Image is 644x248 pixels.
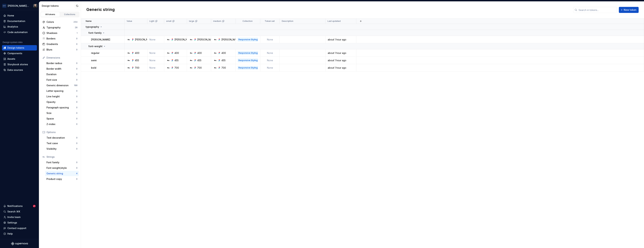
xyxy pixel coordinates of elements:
[45,116,79,121] a: Space0
[86,25,99,29] p: typography
[135,59,139,62] div: 455
[46,84,74,87] div: Generic dimension
[76,73,77,76] div: 0
[75,26,77,29] div: 28
[265,20,275,22] p: Token set
[7,25,18,28] div: Analytics
[91,38,110,41] p: [PERSON_NAME]
[45,171,79,176] a: Generic string4
[45,61,79,66] a: Border radius0
[326,38,356,41] div: about 1 hour ago
[46,106,76,109] div: Paragraph spacing
[91,66,96,69] p: bold
[45,160,79,165] a: Font family0
[2,203,37,209] button: Notifications21
[7,68,23,72] div: Data sources
[46,62,76,65] div: Border radius
[221,59,226,62] div: 455
[174,38,193,41] div: [PERSON_NAME]
[238,51,258,55] div: Responsive Styling
[1,2,38,9] button: [PERSON_NAME] AirlinesTeunis Vorsteveld
[76,167,77,169] div: 0
[238,38,258,41] div: Responsive Styling
[76,147,77,150] div: 0
[260,57,280,64] td: None
[76,101,77,103] div: 0
[189,20,194,22] p: large
[76,123,77,126] div: 0
[46,136,76,139] div: Text decoration
[76,43,77,45] div: 0
[2,51,37,56] a: Components
[42,13,59,16] div: All tokens
[46,147,76,151] div: Visibility
[197,38,216,41] div: [PERSON_NAME]
[76,67,77,70] div: 0
[45,141,79,146] a: Text case0
[46,100,76,104] div: Opacity
[2,13,37,18] a: Home
[45,146,79,152] a: Visibility0
[46,155,77,159] div: Strings
[7,232,13,235] div: Help
[41,25,79,30] a: Typography28
[76,79,77,81] div: 0
[46,78,76,82] div: Font size
[7,227,26,230] div: Contact support
[46,122,76,126] div: Z-index
[45,66,79,71] a: Border width0
[7,204,23,208] div: Notifications
[3,41,22,44] div: Design system data
[7,46,24,49] div: Design tokens
[2,4,6,8] img: f0306bc8-3074-41fb-b11c-7d2e8671d5eb.png
[260,49,280,57] td: None
[76,37,77,40] div: 0
[2,62,37,67] a: Storybook stories
[7,57,15,61] div: Assets
[45,121,79,127] a: Z-index0
[174,66,179,69] div: 700
[46,131,77,134] div: Options
[42,4,75,8] div: Design tokens
[46,42,76,46] div: Gradients
[46,67,76,70] div: Border width
[45,110,79,116] a: Size0
[45,88,79,94] a: Letter spacing0
[260,64,280,71] td: None
[45,77,79,83] a: Font size0
[76,161,77,164] div: 0
[7,63,28,66] div: Storybook stories
[46,26,75,29] div: Typography
[147,49,164,57] td: None
[174,51,179,55] div: 400
[166,20,171,22] p: small
[46,111,76,115] div: Size
[221,66,226,69] div: 700
[46,142,76,145] div: Text case
[91,59,97,62] p: semi
[7,52,22,55] div: Components
[2,30,37,35] a: Code automation
[41,47,79,52] a: Blurs0
[76,172,77,175] div: 4
[86,7,115,13] h2: Generic string
[221,38,240,41] div: [PERSON_NAME]
[197,51,202,55] div: 400
[88,45,102,48] p: font-weight
[11,242,28,245] svg: Supernova Logo
[76,117,77,120] div: 0
[76,142,77,145] div: 0
[45,105,79,110] a: Paragraph spacing0
[45,99,79,105] a: Opacity0
[2,24,37,29] a: Analytics
[174,59,179,62] div: 455
[46,95,76,98] div: Line height
[41,36,79,41] a: Borders0
[76,48,77,51] div: 0
[2,214,37,220] a: Invite team
[46,172,76,175] div: Generic string
[135,66,139,69] div: 700
[2,231,37,236] button: Help
[326,51,356,55] div: about 1 hour ago
[33,4,37,8] img: Teunis Vorsteveld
